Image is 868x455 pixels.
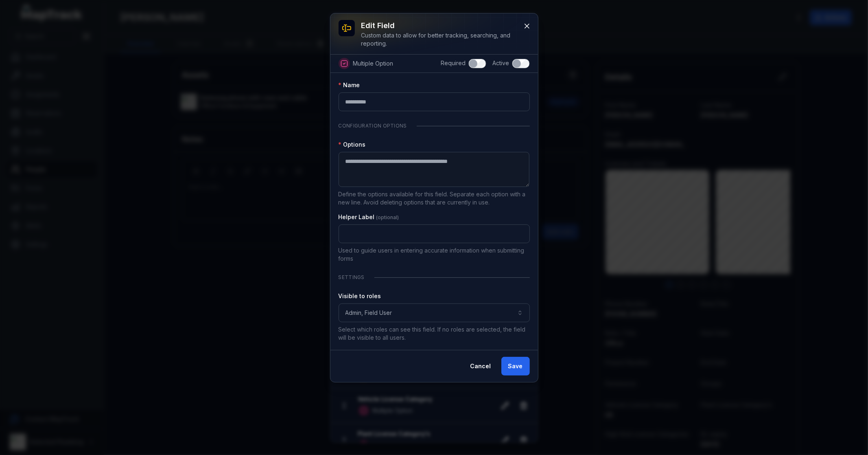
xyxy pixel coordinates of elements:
[339,141,366,149] label: Options
[339,118,530,134] div: Configuration Options
[339,325,530,342] p: Select which roles can see this field. If no roles are selected, the field will be visible to all...
[464,357,498,376] button: Cancel
[339,246,530,263] p: Used to guide users in entering accurate information when submitting forms
[339,92,530,111] input: :rcs:-form-item-label
[339,190,530,207] p: Define the options available for this field. Separate each option with a new line. Avoid deleting...
[353,59,394,68] span: Multiple Option
[339,81,360,89] label: Name
[339,292,381,300] label: Visible to roles
[339,224,530,243] input: :rcu:-form-item-label
[339,269,530,286] div: Settings
[493,59,509,66] span: Active
[501,357,530,376] button: Save
[339,303,530,322] button: Admin, Field User
[339,152,530,187] textarea: :rct:-form-item-label
[441,59,466,66] span: Required
[361,31,517,48] div: Custom data to allow for better tracking, searching, and reporting.
[339,213,399,221] label: Helper Label
[361,20,517,31] h3: Edit field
